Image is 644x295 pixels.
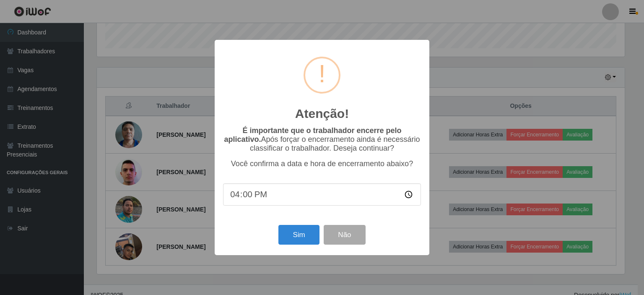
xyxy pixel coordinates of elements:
[295,106,349,121] h2: Atenção!
[224,126,401,144] b: É importante que o trabalhador encerre pelo aplicativo.
[324,225,365,245] button: Não
[223,159,421,168] p: Você confirma a data e hora de encerramento abaixo?
[223,126,421,153] p: Após forçar o encerramento ainda é necessário classificar o trabalhador. Deseja continuar?
[278,225,319,245] button: Sim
